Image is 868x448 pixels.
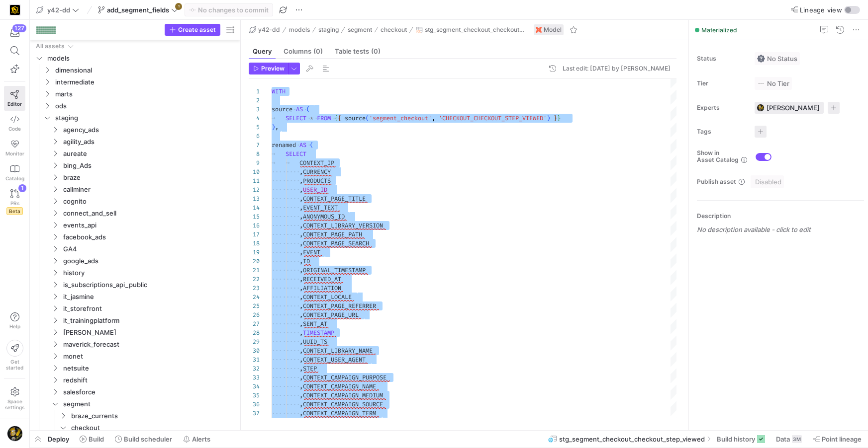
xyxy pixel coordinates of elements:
span: , [299,409,303,417]
div: 3 [249,105,260,114]
span: ) [272,123,275,131]
div: 38 [249,418,260,427]
span: staging [318,26,339,33]
span: aureate [63,148,235,159]
div: Press SPACE to select this row. [34,374,236,386]
div: 1 [18,184,26,192]
div: Press SPACE to select this row. [34,159,236,171]
span: staging [55,112,235,124]
div: All assets [36,43,65,50]
span: Model [544,26,562,33]
span: EVENT [303,248,320,256]
span: GA4 [63,243,235,255]
div: Last edit: [DATE] by [PERSON_NAME] [563,65,671,72]
span: y42-dd [258,26,280,33]
span: bing_Ads [63,160,235,171]
span: agency_ads [63,124,235,136]
div: Press SPACE to select this row. [34,195,236,207]
span: No Status [757,55,797,63]
span: braze [63,172,235,183]
div: Press SPACE to select this row. [34,255,236,267]
div: Press SPACE to select this row. [34,362,236,374]
button: models [287,24,312,36]
div: Press SPACE to select this row. [34,267,236,279]
span: , [299,222,303,229]
span: , [299,302,303,310]
div: Press SPACE to select this row. [34,219,236,231]
img: No tier [757,79,765,87]
span: ods [55,100,235,112]
div: Press SPACE to select this row. [34,171,236,183]
span: callminer [63,184,235,195]
div: 25 [249,301,260,310]
span: intermediate [55,76,235,88]
span: Help [8,323,21,329]
span: ANONYMOUS_ID [303,213,345,221]
span: Tier [697,80,747,87]
span: Experts [697,104,747,111]
button: No tierNo Tier [755,77,792,90]
span: CONTEXT_LIBRARY_VERSION [303,222,383,229]
span: Query [253,48,272,55]
div: 20 [249,257,260,266]
span: maverick_forecast [63,339,235,350]
span: Preview [261,65,285,72]
span: Code [8,126,21,132]
span: [PERSON_NAME] [767,104,820,112]
span: PRs [10,200,19,206]
span: Publish asset [697,178,736,185]
span: SENT_AT [303,320,327,328]
span: , [299,168,303,176]
span: events_api [63,220,235,231]
div: Press SPACE to select this row. [34,207,236,219]
button: staging [316,24,341,36]
div: Press SPACE to select this row. [34,231,236,243]
button: Alerts [179,431,215,448]
span: models [289,26,310,33]
span: 'CHECKOUT_CHECKOUT_STEP_VIEWED' [439,114,547,122]
span: , [299,275,303,283]
span: SELECT [286,114,306,122]
div: Press SPACE to select this row. [34,40,236,52]
div: Press SPACE to select this row. [34,338,236,350]
span: CONTEXT_PAGE_SEARCH [303,239,369,247]
div: Press SPACE to select this row. [34,386,236,398]
span: UUID_TS [303,338,327,346]
span: } [554,114,557,122]
div: Press SPACE to select this row. [34,124,236,136]
span: CONTEXT_PAGE_PATH [303,230,362,238]
span: { [334,114,338,122]
div: 14 [249,203,260,212]
button: Getstarted [4,336,25,374]
button: checkout [378,24,409,36]
div: 33 [249,373,260,382]
span: checkout [381,26,407,33]
div: 1 [249,87,260,96]
span: , [299,284,303,292]
span: google_ads [63,255,235,267]
span: add_segment_fields [107,6,169,14]
span: Materialized [701,26,737,34]
span: Monitor [5,150,24,156]
span: , [299,257,303,265]
span: CONTEXT_LOCALE [303,293,352,301]
span: , [299,293,303,301]
div: Press SPACE to select this row. [34,88,236,100]
div: 30 [249,346,260,355]
span: , [299,239,303,247]
span: , [299,177,303,185]
span: segment [63,398,235,410]
div: Press SPACE to select this row. [34,243,236,255]
span: monet [63,351,235,362]
span: } [557,114,561,122]
img: https://storage.googleapis.com/y42-prod-data-exchange/images/uAsz27BndGEK0hZWDFeOjoxA7jCwgK9jE472... [10,5,20,15]
div: Press SPACE to select this row. [34,291,236,302]
span: 'segment_checkout' [369,114,432,122]
span: , [299,213,303,221]
button: https://storage.googleapis.com/y42-prod-data-exchange/images/TkyYhdVHAhZk5dk8nd6xEeaFROCiqfTYinc7... [4,423,25,444]
span: Lineage view [800,6,842,14]
button: 127 [4,24,25,42]
span: marts [55,88,235,100]
div: Press SPACE to select this row. [34,183,236,195]
span: redshift [63,374,235,386]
